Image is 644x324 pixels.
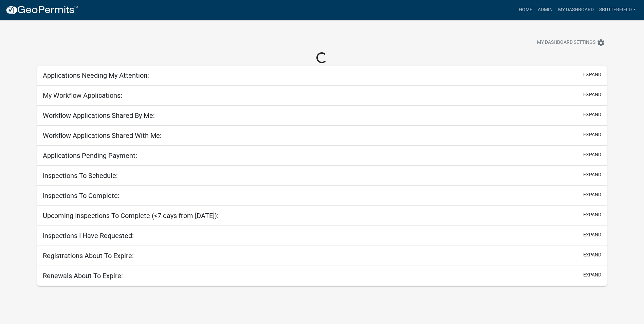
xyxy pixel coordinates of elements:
[43,252,134,260] h5: Registrations About To Expire:
[583,111,601,118] button: expand
[43,91,122,100] h5: My Workflow Applications:
[583,131,601,138] button: expand
[597,39,605,47] i: settings
[583,211,601,218] button: expand
[43,232,134,240] h5: Inspections I Have Requested:
[596,3,639,16] a: Sbutterfield
[516,3,535,16] a: Home
[43,71,149,79] h5: Applications Needing My Attention:
[535,3,555,16] a: Admin
[583,231,601,238] button: expand
[537,39,595,47] span: My Dashboard Settings
[583,151,601,158] button: expand
[583,91,601,98] button: expand
[583,191,601,198] button: expand
[583,251,601,258] button: expand
[583,271,601,278] button: expand
[583,171,601,178] button: expand
[43,172,118,180] h5: Inspections To Schedule:
[43,192,119,200] h5: Inspections To Complete:
[583,71,601,78] button: expand
[43,272,123,280] h5: Renewals About To Expire:
[43,111,155,120] h5: Workflow Applications Shared By Me:
[532,36,610,49] button: My Dashboard Settingssettings
[555,3,596,16] a: My Dashboard
[43,131,162,140] h5: Workflow Applications Shared With Me:
[43,212,219,220] h5: Upcoming Inspections To Complete (<7 days from [DATE]):
[43,151,137,160] h5: Applications Pending Payment:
